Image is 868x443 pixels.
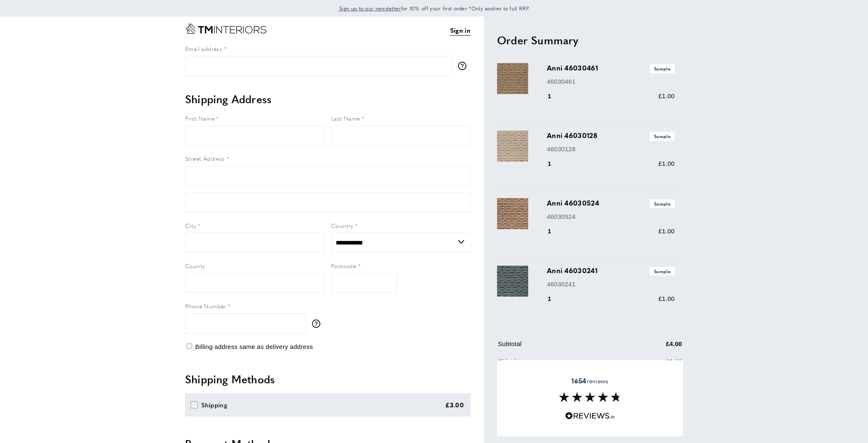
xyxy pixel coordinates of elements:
h3: Anni 46030461 [547,63,675,73]
span: Phone Number [185,302,226,310]
td: Subtotal [498,339,624,355]
h2: Shipping Address [185,92,471,107]
div: 1 [547,91,563,101]
span: Country [331,221,354,230]
span: Last Name [331,114,360,122]
span: Sample [650,199,675,208]
div: 1 [547,226,563,236]
h2: Shipping Methods [185,372,471,387]
p: 46030128 [547,144,675,154]
span: £1.00 [658,92,675,99]
td: £3.00 [625,357,682,373]
span: Sample [650,267,675,276]
span: for 10% off your first order *Only applies to full RRP [339,5,529,12]
span: £1.00 [658,160,675,167]
a: Sign up to our newsletter [339,4,401,12]
input: Billing address same as delivery address [187,344,192,349]
span: Sample [650,64,675,73]
span: County [185,261,205,270]
img: Reviews.io 5 stars [565,412,615,420]
span: Postcode [331,261,356,270]
img: Anni 46030128 [497,131,528,162]
img: Anni 46030524 [497,198,528,229]
span: Email address [185,44,222,53]
button: More information [312,320,324,328]
span: City [185,221,196,230]
td: Shipping [498,357,624,373]
h3: Anni 46030241 [547,266,675,276]
div: 1 [547,294,563,304]
h2: Order Summary [497,33,683,48]
button: More information [458,62,471,70]
div: Shipping [201,400,227,410]
p: 46030241 [547,279,675,289]
h3: Anni 46030524 [547,198,675,208]
a: Go to Home page [185,23,266,34]
p: 46030461 [547,77,675,87]
span: First Name [185,114,215,122]
span: reviews [571,377,608,385]
div: £3.00 [445,400,464,410]
img: Anni 46030241 [497,266,528,297]
a: Sign in [450,25,471,36]
img: Reviews section [559,392,621,402]
span: £1.00 [658,295,675,302]
p: 46030524 [547,212,675,222]
h3: Anni 46030128 [547,131,675,140]
div: 1 [547,159,563,169]
span: Sign up to our newsletter [339,5,401,12]
span: £1.00 [658,228,675,235]
td: £4.00 [625,339,682,355]
span: Billing address same as delivery address [195,343,313,350]
strong: 1654 [571,376,586,385]
span: Street Address [185,154,225,162]
span: Sample [650,132,675,140]
img: Anni 46030461 [497,63,528,94]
